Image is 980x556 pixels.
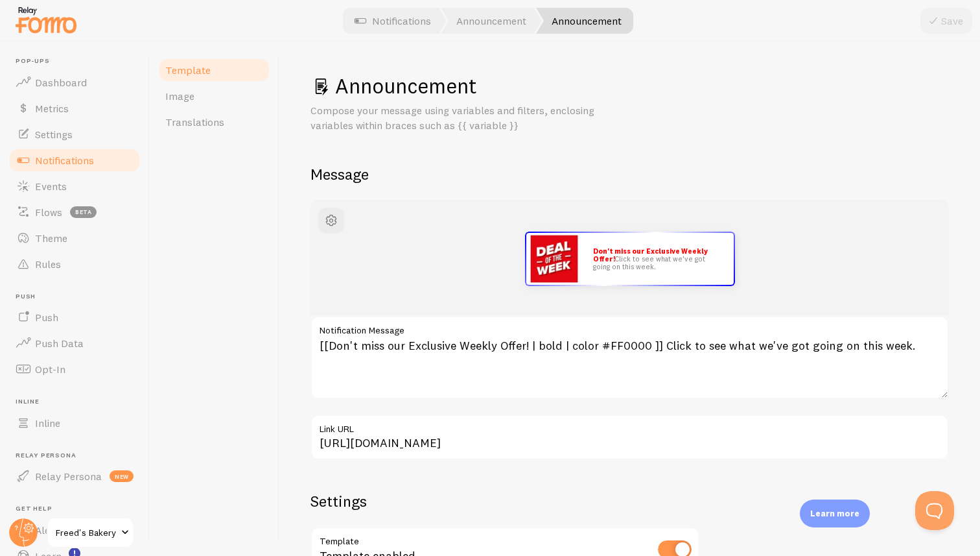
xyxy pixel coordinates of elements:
[8,147,141,173] a: Notifications
[35,76,87,89] span: Dashboard
[310,103,622,133] p: Compose your message using variables and filters, enclosing variables within braces such as {{ va...
[56,525,117,540] span: Freed's Bakery
[165,115,224,128] span: Translations
[16,293,141,301] span: Push
[35,128,73,141] span: Settings
[35,258,61,271] span: Rules
[8,463,141,489] a: Relay Persona new
[8,304,141,330] a: Push
[593,247,719,271] p: Click to see what we've got going on this week.
[8,330,141,356] a: Push Data
[47,517,134,548] a: Freed's Bakery
[16,452,141,460] span: Relay Persona
[8,356,141,382] a: Opt-In
[35,154,94,167] span: Notifications
[165,64,211,77] span: Template
[8,199,141,225] a: Flows beta
[8,410,141,436] a: Inline
[110,470,134,482] span: new
[157,109,271,135] a: Translations
[16,398,141,406] span: Inline
[35,232,67,245] span: Theme
[35,470,102,483] span: Relay Persona
[915,491,954,530] iframe: Help Scout Beacon - Open
[8,121,141,147] a: Settings
[8,225,141,251] a: Theme
[157,83,271,109] a: Image
[14,3,78,36] img: fomo-relay-logo-orange.svg
[70,206,97,218] span: beta
[35,311,58,324] span: Push
[310,316,949,338] label: Notification Message
[16,57,141,66] span: Pop-ups
[800,500,870,527] div: Learn more
[810,507,859,520] p: Learn more
[165,90,194,103] span: Image
[593,247,708,263] strong: Don't miss our Exclusive Weekly Offer!
[528,233,580,285] img: Fomo
[35,417,60,429] span: Inline
[35,206,62,219] span: Flows
[16,505,141,513] span: Get Help
[310,491,699,511] h2: Settings
[8,95,141,121] a: Metrics
[35,363,65,376] span: Opt-In
[8,251,141,277] a: Rules
[35,337,84,350] span: Push Data
[310,415,949,437] label: Link URL
[8,173,141,199] a: Events
[310,164,949,184] h2: Message
[35,180,67,193] span: Events
[8,69,141,95] a: Dashboard
[35,102,69,115] span: Metrics
[310,73,949,99] h1: Announcement
[157,57,271,83] a: Template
